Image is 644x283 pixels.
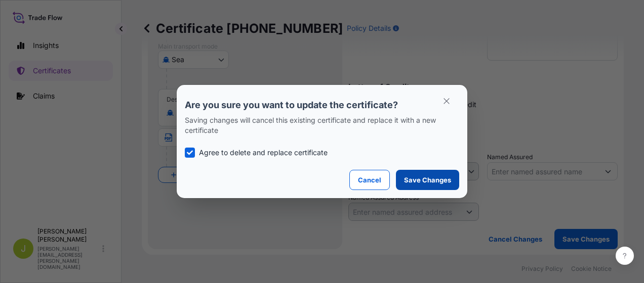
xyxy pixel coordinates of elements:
[185,115,459,135] p: Saving changes will cancel this existing certificate and replace it with a new certificate
[185,99,459,111] p: Are you sure you want to update the certificate?
[358,175,381,185] p: Cancel
[349,170,390,190] button: Cancel
[199,148,328,158] p: Agree to delete and replace certificate
[404,175,451,185] p: Save Changes
[396,170,459,190] button: Save Changes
